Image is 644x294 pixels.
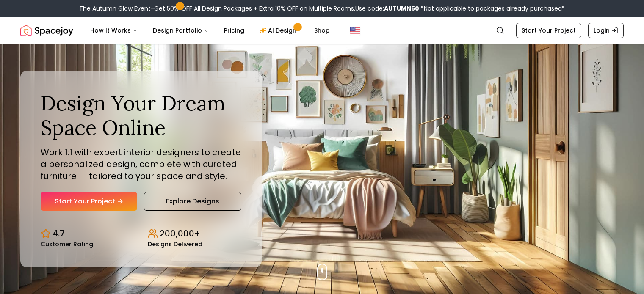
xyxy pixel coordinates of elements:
a: Pricing [217,22,251,39]
a: Login [588,23,624,38]
a: Shop [307,22,337,39]
a: Spacejoy [20,22,73,39]
small: Designs Delivered [148,241,202,247]
p: 4.7 [53,228,65,239]
span: *Not applicable to packages already purchased* [419,4,565,13]
p: Work 1:1 with expert interior designers to create a personalized design, complete with curated fu... [41,146,241,182]
button: How It Works [83,22,144,39]
img: Spacejoy Logo [20,22,73,39]
nav: Main [83,22,337,39]
div: The Autumn Glow Event-Get 50% OFF All Design Packages + Extra 10% OFF on Multiple Rooms. [79,4,565,13]
h1: Design Your Dream Space Online [41,91,241,140]
nav: Global [20,17,624,44]
button: Design Portfolio [146,22,216,39]
p: 200,000+ [160,228,200,239]
a: Explore Designs [144,192,241,211]
b: AUTUMN50 [384,4,419,13]
img: United States [350,25,360,36]
small: Customer Rating [41,241,93,247]
a: Start Your Project [516,23,581,38]
span: Use code: [355,4,419,13]
div: Design stats [41,221,241,247]
a: Start Your Project [41,192,137,211]
a: AI Design [253,22,306,39]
